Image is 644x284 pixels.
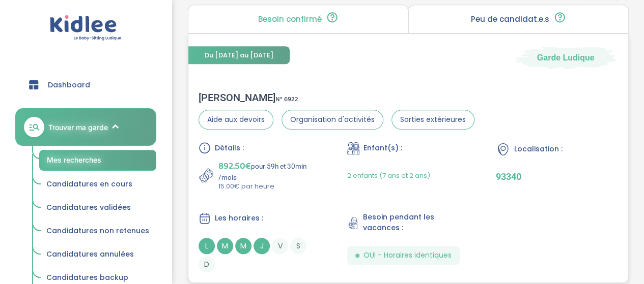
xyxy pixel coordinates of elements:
[199,238,215,254] span: L
[235,238,251,254] span: M
[514,144,563,154] span: Localisation :
[218,181,321,192] p: 15.00€ par heure
[46,202,131,212] span: Candidatures validées
[258,15,322,23] p: Besoin confirmé
[254,238,270,254] span: J
[47,155,101,164] span: Mes recherches
[217,238,233,254] span: M
[188,46,290,64] span: Du [DATE] au [DATE]
[39,245,156,264] a: Candidatures annulées
[15,108,156,146] a: Trouver ma garde
[46,226,149,236] span: Candidatures non retenues
[15,67,156,103] a: Dashboard
[275,94,298,105] span: N° 6922
[48,80,90,90] span: Dashboard
[471,15,549,23] p: Peu de candidat.e.s
[347,171,430,180] span: 2 enfants (7 ans et 2 ans)
[215,213,263,224] span: Les horaires :
[215,143,244,153] span: Détails :
[46,179,132,189] span: Candidatures en cours
[39,150,156,171] a: Mes recherches
[218,159,251,173] span: 892.50€
[46,272,128,282] span: Candidatures backup
[39,222,156,241] a: Candidatures non retenues
[39,198,156,217] a: Candidatures validées
[46,249,134,259] span: Candidatures annulées
[199,256,215,272] span: D
[48,122,108,133] span: Trouver ma garde
[50,15,122,41] img: logo.svg
[363,212,469,233] span: Besoin pendant les vacances :
[363,250,452,261] span: OUI - Horaires identiques
[218,159,321,181] p: pour 59h et 30min /mois
[282,110,383,130] span: Organisation d'activités
[391,110,474,130] span: Sorties extérieures
[496,171,618,182] p: 93340
[199,110,273,130] span: Aide aux devoirs
[290,238,306,254] span: S
[537,52,595,63] span: Garde Ludique
[199,91,474,104] div: [PERSON_NAME]
[363,143,402,153] span: Enfant(s) :
[272,238,288,254] span: V
[39,175,156,194] a: Candidatures en cours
